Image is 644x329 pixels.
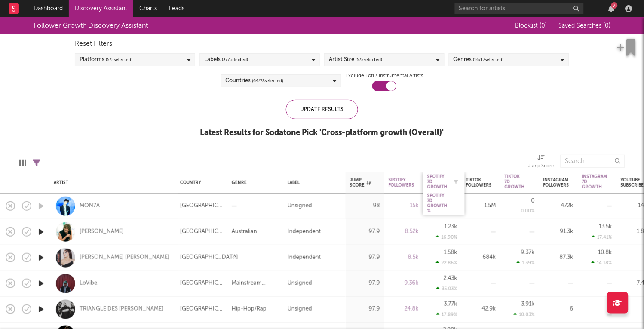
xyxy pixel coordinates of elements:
[543,252,573,263] div: 87.3k
[350,252,380,263] div: 97.9
[389,227,419,237] div: 8.52k
[232,180,275,185] div: Genre
[226,76,284,86] div: Countries
[505,174,525,190] div: Tiktok 7D Growth
[559,23,611,29] span: Saved Searches
[204,55,248,65] div: Labels
[350,304,380,314] div: 97.9
[452,178,460,186] button: Filter by Spotify 7D Growth
[346,71,423,81] label: Exclude Lofi / Instrumental Artists
[543,304,573,314] div: 6
[232,227,257,237] div: Australian
[350,278,380,289] div: 97.9
[444,276,457,281] div: 2.43k
[611,2,618,9] div: 7
[521,209,535,214] div: 0.00 %
[350,201,380,211] div: 98
[389,278,419,289] div: 9.36k
[288,180,337,185] div: Label
[444,250,457,255] div: 1.58k
[180,278,223,289] div: [GEOGRAPHIC_DATA]
[528,151,554,175] div: Jump Score
[288,252,321,263] div: Independent
[543,178,569,188] div: Instagram Followers
[286,100,358,119] div: Update Results
[350,227,380,237] div: 97.9
[288,201,312,211] div: Unsigned
[180,252,238,263] div: [GEOGRAPHIC_DATA]
[473,55,504,65] span: ( 16 / 17 selected)
[288,278,312,289] div: Unsigned
[329,55,382,65] div: Artist Size
[80,280,98,287] a: LoVibe.
[80,254,169,261] a: [PERSON_NAME] [PERSON_NAME]
[356,55,382,65] span: ( 5 / 5 selected)
[19,151,26,175] div: Edit Columns
[54,180,170,185] div: Artist
[543,227,573,237] div: 91.3k
[75,39,569,49] div: Reset Filters
[427,193,448,214] div: Spotify 7D Growth %
[609,5,615,12] button: 7
[80,55,132,65] div: Platforms
[454,55,504,65] div: Genres
[436,312,457,317] div: 17.89 %
[445,224,457,230] div: 1.23k
[455,3,584,14] input: Search for artists
[80,228,124,236] a: [PERSON_NAME]
[466,201,496,211] div: 1.5M
[521,250,535,255] div: 9.37k
[232,304,267,314] div: Hip-Hop/Rap
[288,227,321,237] div: Independent
[222,55,248,65] span: ( 3 / 7 selected)
[599,224,612,230] div: 13.5k
[288,304,312,314] div: Unsigned
[80,305,163,313] a: TRIANGLE DES [PERSON_NAME]
[515,23,547,29] span: Blocklist
[350,178,371,188] div: Jump Score
[106,55,132,65] span: ( 5 / 5 selected)
[556,22,611,29] button: Saved Searches (0)
[561,155,625,168] input: Search...
[543,201,573,211] div: 472k
[466,252,496,263] div: 684k
[252,76,284,86] span: ( 64 / 78 selected)
[436,234,457,240] div: 16.90 %
[34,21,148,31] div: Follower Growth Discovery Assistant
[427,174,448,190] div: Spotify 7D Growth
[466,178,492,188] div: Tiktok Followers
[444,301,457,307] div: 3.77k
[592,260,612,266] div: 14.18 %
[389,304,419,314] div: 24.8k
[521,301,535,307] div: 3.91k
[180,304,223,314] div: [GEOGRAPHIC_DATA]
[514,312,535,317] div: 10.03 %
[180,227,223,237] div: [GEOGRAPHIC_DATA]
[604,23,611,29] span: ( 0 )
[531,198,535,204] div: 0
[200,128,444,138] div: Latest Results for Sodatone Pick ' Cross-platform growth (Overall) '
[180,201,223,211] div: [GEOGRAPHIC_DATA]
[592,234,612,240] div: 17.41 %
[389,201,419,211] div: 15k
[80,202,100,210] a: MON7A
[517,260,535,266] div: 1.39 %
[180,180,219,185] div: Country
[389,252,419,263] div: 8.5k
[389,178,414,188] div: Spotify Followers
[436,286,457,292] div: 35.03 %
[232,278,279,289] div: Mainstream Electronic
[582,174,607,190] div: Instagram 7D Growth
[436,260,457,266] div: 22.86 %
[598,250,612,255] div: 10.8k
[528,161,554,172] div: Jump Score
[33,151,40,175] div: Filters(11 filters active)
[466,304,496,314] div: 42.9k
[540,23,547,29] span: ( 0 )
